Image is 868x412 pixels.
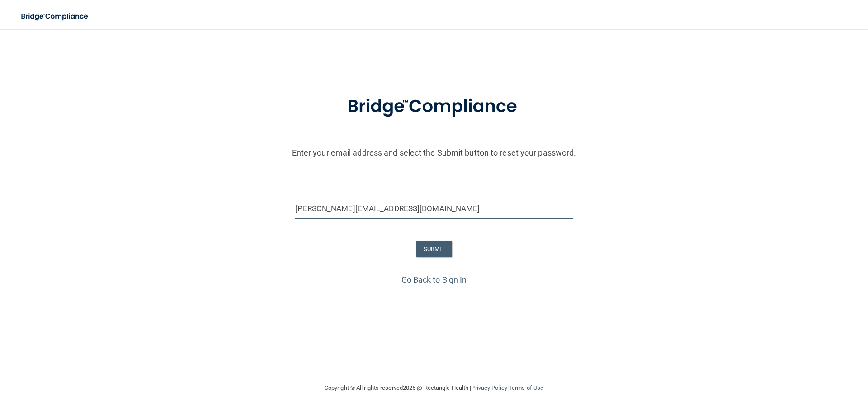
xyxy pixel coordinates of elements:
a: Go Back to Sign In [401,275,467,284]
div: Copyright © All rights reserved 2025 @ Rectangle Health | | [269,374,599,403]
input: Email [295,199,572,219]
img: bridge_compliance_login_screen.278c3ca4.svg [14,7,97,26]
button: SUBMIT [416,241,453,257]
a: Terms of Use [509,384,543,391]
a: Privacy Policy [471,384,507,391]
img: bridge_compliance_login_screen.278c3ca4.svg [329,83,539,130]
